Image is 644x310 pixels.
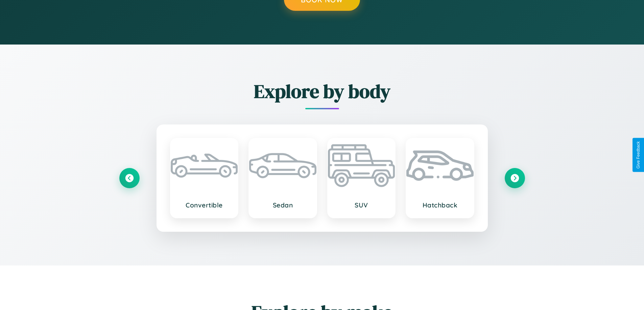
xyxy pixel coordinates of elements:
[335,201,388,209] h3: SUV
[413,201,467,209] h3: Hatchback
[636,141,641,169] div: Give Feedback
[119,78,525,104] h2: Explore by body
[256,201,310,209] h3: Sedan
[177,201,231,209] h3: Convertible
